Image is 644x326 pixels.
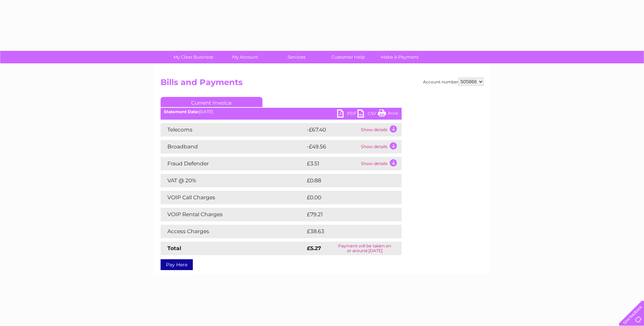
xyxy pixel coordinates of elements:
[305,157,359,170] td: £3.51
[359,140,402,154] td: Show details
[161,174,305,187] td: VAT @ 20%
[357,109,378,119] a: CSV
[305,140,359,154] td: -£49.56
[337,109,357,119] a: PDF
[359,157,402,170] td: Show details
[161,109,402,114] div: [DATE]
[217,51,273,63] a: My Account
[305,123,359,137] td: -£67.40
[423,78,484,86] div: Account number
[305,208,387,221] td: £79.21
[359,123,402,137] td: Show details
[305,191,386,204] td: £0.00
[167,245,181,251] strong: Total
[305,225,388,238] td: £38.63
[378,109,398,119] a: Print
[161,97,262,107] a: Current Invoice
[161,191,305,204] td: VOIP Call Charges
[161,225,305,238] td: Access Charges
[320,51,376,63] a: Customer Help
[165,51,221,63] a: My Clear Business
[372,51,428,63] a: Make A Payment
[305,174,386,187] td: £0.88
[161,259,193,270] a: Pay Here
[161,123,305,137] td: Telecoms
[161,140,305,154] td: Broadband
[161,157,305,170] td: Fraud Defender
[307,245,321,251] strong: £5.27
[269,51,325,63] a: Services
[328,242,401,255] td: Payment will be taken on or around [DATE]
[161,78,484,90] h2: Bills and Payments
[161,208,305,221] td: VOIP Rental Charges
[164,109,199,114] b: Statement Date:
